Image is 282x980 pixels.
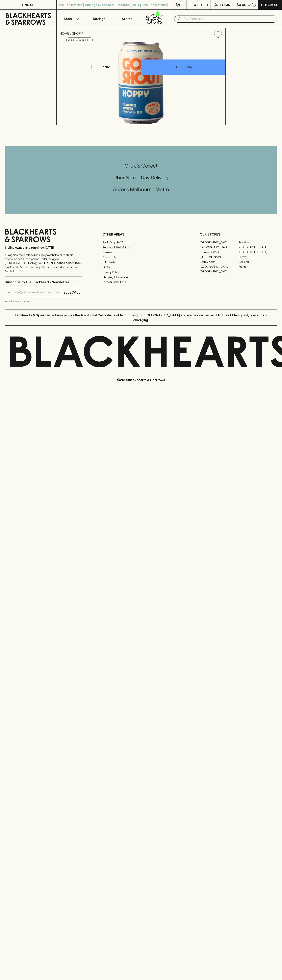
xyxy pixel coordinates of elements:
p: FIND US [22,2,34,7]
p: Sibling owned and run since [DATE] [5,246,82,250]
a: Fitzroy [238,254,277,259]
button: SUBSCRIBE [62,288,82,297]
p: Subscribe to The Blackhearts Newsletter [5,280,82,285]
a: [PERSON_NAME] [200,254,238,259]
a: Brunswick West [200,250,238,254]
p: Bottle [100,65,110,69]
a: Braddon [238,240,277,245]
a: Prahran [238,264,277,269]
input: Try "Pinot noir" [184,16,274,22]
h5: Across Melbourne Metro [5,186,277,193]
p: SUBSCRIBE [63,290,80,295]
button: Shop [57,10,85,28]
a: HOME [60,32,69,35]
a: FAQ's [102,265,180,270]
a: Gift Cards [102,260,180,265]
p: $0.00 [237,2,246,7]
p: 0 [253,4,255,6]
p: Blackhearts & Sparrows acknowledges the traditional Custodians of land throughout [GEOGRAPHIC_DAT... [8,313,274,322]
a: [GEOGRAPHIC_DATA] [200,269,238,274]
h5: Uber Same-Day Delivery [5,174,277,181]
p: OUR STORES [200,232,277,237]
a: Terms & Conditions [102,280,180,285]
a: [GEOGRAPHIC_DATA] [200,264,238,269]
div: Bottle [99,63,141,71]
button: Add to wishlist [212,29,224,40]
a: SHOP [72,32,81,35]
a: Bottle Drop FAQ's [102,240,180,245]
p: Stores [122,16,132,21]
a: [GEOGRAPHIC_DATA] [238,245,277,250]
button: Add to wishlist [66,38,93,42]
a: Fitzroy North [200,259,238,264]
a: Tastings [85,10,113,28]
a: Careers [102,250,180,255]
a: Geelong [238,259,277,264]
a: Business & Bulk Gifting [102,245,180,250]
button: ADD TO CART [141,59,225,75]
a: Stores [113,10,141,28]
p: Checkout [261,2,279,7]
strong: Liquor License #32064953 [44,261,81,265]
a: [GEOGRAPHIC_DATA] [200,245,238,250]
a: Shipping Information [102,275,180,279]
p: Login [220,2,230,7]
p: We will never spam you [5,299,82,303]
p: It is against the law to sell or supply alcohol to, or to obtain alcohol on behalf of a person un... [5,253,82,273]
p: ADD TO CART [173,65,194,69]
a: Contact Us [102,255,180,260]
a: [GEOGRAPHIC_DATA] [238,250,277,254]
p: Shop [64,16,72,21]
input: e.g. jane@blackheartsandsparrows.com.au [8,289,62,296]
p: OTHER AREAS [102,232,180,237]
h5: Click & Collect [5,163,277,169]
a: [GEOGRAPHIC_DATA] [200,240,238,245]
p: Wishlist [194,2,209,7]
div: Call to action block [5,146,277,214]
p: Tastings [92,16,105,21]
img: 33594.png [57,41,225,125]
a: Privacy Policy [102,270,180,275]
